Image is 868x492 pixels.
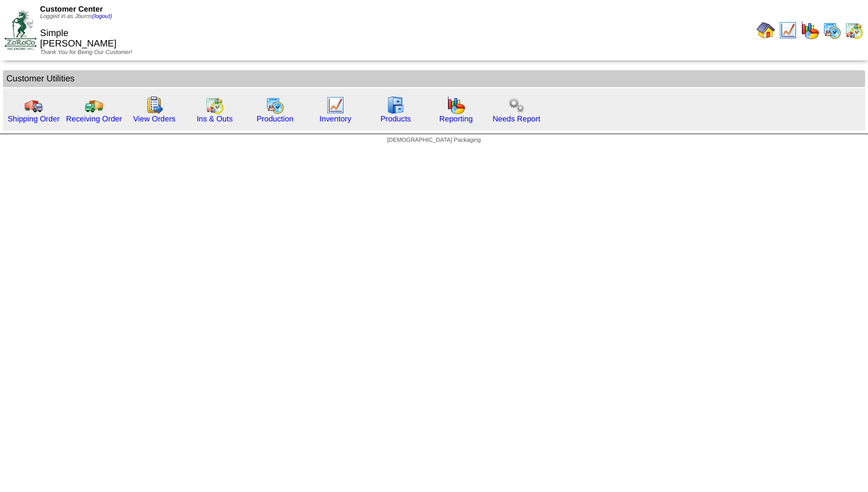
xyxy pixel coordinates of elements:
a: Receiving Order [66,114,122,123]
a: Ins & Outs [197,114,233,123]
a: (logout) [92,13,112,20]
img: ZoRoCo_Logo(Green%26Foil)%20jpg.webp [5,10,37,49]
img: graph.gif [801,21,819,39]
a: View Orders [133,114,175,123]
img: line_graph.gif [779,21,797,39]
img: graph.gif [447,96,465,114]
img: calendarinout.gif [845,21,863,39]
img: line_graph.gif [326,96,345,114]
img: truck2.gif [85,96,103,114]
img: truck.gif [24,96,43,114]
span: Logged in as Jburns [40,13,112,20]
img: workorder.gif [145,96,164,114]
img: calendarprod.gif [266,96,284,114]
span: [DEMOGRAPHIC_DATA] Packaging [387,137,480,143]
span: Thank You for Being Our Customer! [40,49,132,56]
a: Reporting [439,114,473,123]
a: Products [381,114,411,123]
a: Shipping Order [8,114,60,123]
img: calendarprod.gif [823,21,841,39]
span: Customer Center [40,5,103,13]
img: workflow.png [507,96,526,114]
img: home.gif [757,21,775,39]
img: calendarinout.gif [205,96,224,114]
a: Inventory [320,114,352,123]
a: Needs Report [493,114,540,123]
td: Customer Utilities [3,70,865,87]
img: cabinet.gif [386,96,405,114]
a: Production [256,114,294,123]
span: Simple [PERSON_NAME] [40,28,117,49]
